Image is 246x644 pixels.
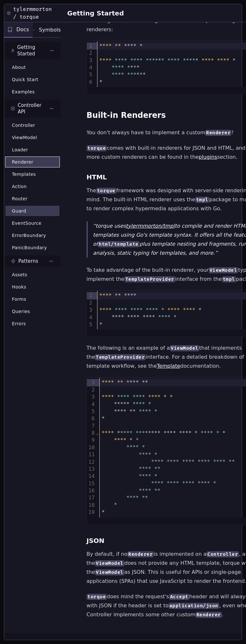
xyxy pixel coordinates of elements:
[13,5,54,21] div: tylermmorton / torque
[12,76,38,83] span: Quick Start
[157,363,180,369] a: Template
[4,99,61,118] div: Controller API
[196,612,222,618] code: Renderer
[5,206,59,216] a: Guard
[12,232,46,239] span: ErrorBoundary
[124,276,175,282] code: TemplateProvider
[209,267,238,273] code: ViewModel
[12,89,35,95] span: Examples
[5,132,59,143] a: ViewModel
[5,120,59,130] a: Controller
[12,284,26,290] span: Hooks
[5,74,59,85] a: Quick Start
[170,345,199,351] code: ViewModel
[12,220,41,226] span: EventSource
[5,218,59,228] a: EventSource
[12,308,30,315] span: Queries
[127,551,154,557] code: Renderer
[126,223,175,229] a: tylermmorton/tmpl
[5,62,59,72] a: About
[12,244,47,251] span: PanicBoundary
[12,208,26,214] span: Guard
[12,159,33,165] span: Renderer
[12,183,27,190] span: Action
[95,354,146,360] code: TemplateProvider
[96,188,116,194] code: torque
[12,195,28,202] span: Router
[5,145,59,155] a: Loader
[67,9,124,18] h1: Getting Started
[169,594,189,600] code: Accept
[5,87,59,97] a: Examples
[12,122,35,128] span: Controller
[199,154,217,160] a: plugins
[206,551,239,557] code: Controller
[32,22,61,37] button: Symbols
[222,276,236,282] code: tmpl
[5,294,59,304] a: Forms
[4,42,61,60] div: Getting Started
[87,594,107,600] code: torque
[5,306,59,317] a: Queries
[95,569,124,575] code: ViewModel
[5,194,59,204] a: Router
[5,181,59,192] a: Action
[95,560,124,566] code: ViewModel
[5,242,59,253] a: PanicBoundary
[12,320,26,327] span: Errors
[5,157,59,167] a: Renderer
[12,171,36,177] span: Templates
[12,147,28,153] span: Loader
[4,255,61,267] div: Patterns
[5,282,59,292] a: Hooks
[12,296,26,302] span: Forms
[12,271,27,278] span: Assets
[12,134,37,141] span: ViewModel
[205,130,232,136] code: Renderer
[5,230,59,241] a: ErrorBoundary
[98,241,140,247] code: html/template
[5,270,59,280] a: Assets
[5,318,59,329] a: Errors
[5,169,59,179] a: Templates
[12,64,26,71] span: About
[195,197,209,203] code: tmpl
[4,22,32,37] button: Docs
[169,603,219,609] code: application/json
[87,145,107,151] code: torque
